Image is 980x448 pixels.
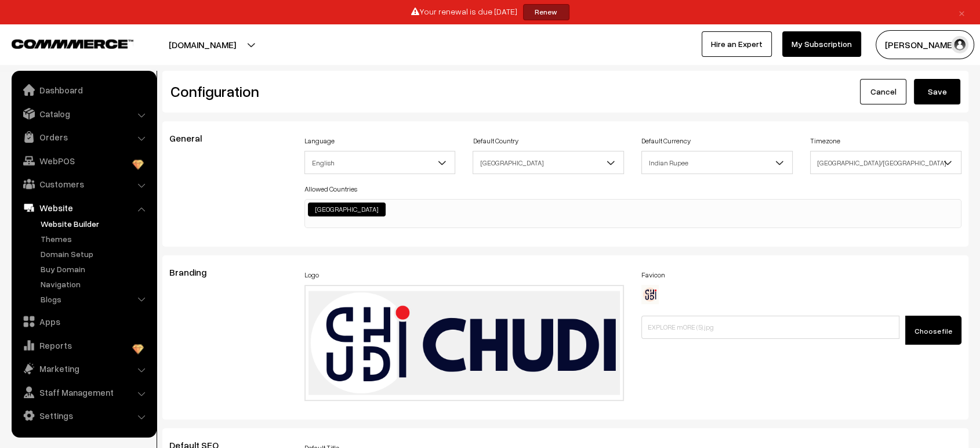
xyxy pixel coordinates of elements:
[702,31,772,57] a: Hire an Expert
[14,127,153,147] a: Orders
[38,278,153,290] a: Navigation
[38,218,153,230] a: Website Builder
[304,136,335,146] label: Language
[876,30,974,59] button: [PERSON_NAME]
[641,151,793,174] span: Indian Rupee
[914,327,952,335] span: Choose file
[14,382,153,403] a: Staff Management
[641,285,659,304] img: 16952043009542EXPLORE-mORE-5.jpg
[12,36,113,50] a: COMMMERCE
[12,39,133,48] img: COMMMERCE
[860,79,906,104] a: Cancel
[642,153,792,173] span: Indian Rupee
[304,151,456,174] span: English
[128,30,277,59] button: [DOMAIN_NAME]
[4,4,976,20] div: Your renewal is due [DATE]
[304,270,319,280] label: Logo
[170,82,557,100] h2: Configuration
[14,150,153,171] a: WebPOS
[305,153,455,173] span: English
[169,132,216,144] span: General
[951,36,968,53] img: user
[954,5,970,19] a: ×
[38,263,153,275] a: Buy Domain
[14,358,153,379] a: Marketing
[14,80,153,100] a: Dashboard
[38,293,153,305] a: Blogs
[169,266,220,278] span: Branding
[14,335,153,356] a: Reports
[38,233,153,245] a: Themes
[523,4,569,20] a: Renew
[641,136,691,146] label: Default Currency
[14,405,153,426] a: Settings
[641,270,665,280] label: Favicon
[641,316,899,339] input: EXPLORE mORE (5).jpg
[14,311,153,332] a: Apps
[810,136,840,146] label: Timezone
[810,151,961,174] span: Asia/Kolkata
[473,153,623,173] span: India
[473,136,518,146] label: Default Country
[914,79,960,104] button: Save
[782,31,861,57] a: My Subscription
[308,203,386,216] li: India
[304,184,357,194] label: Allowed Countries
[14,103,153,124] a: Catalog
[811,153,961,173] span: Asia/Kolkata
[14,197,153,218] a: Website
[473,151,624,174] span: India
[14,174,153,194] a: Customers
[38,248,153,260] a: Domain Setup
